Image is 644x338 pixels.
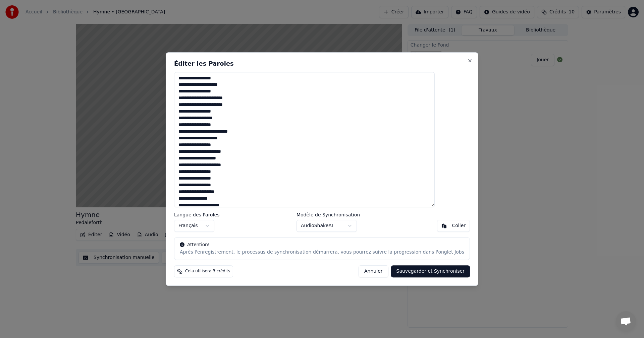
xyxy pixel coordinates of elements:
[174,61,470,67] h2: Éditer les Paroles
[452,222,466,229] div: Coller
[174,212,220,217] label: Langue des Paroles
[297,212,360,217] label: Modèle de Synchronisation
[180,242,464,248] div: Attention!
[359,265,388,277] button: Annuler
[437,220,470,232] button: Coller
[391,265,470,277] button: Sauvegarder et Synchroniser
[185,269,230,274] span: Cela utilisera 3 crédits
[180,249,464,256] div: Après l'enregistrement, le processus de synchronisation démarrera, vous pourrez suivre la progres...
